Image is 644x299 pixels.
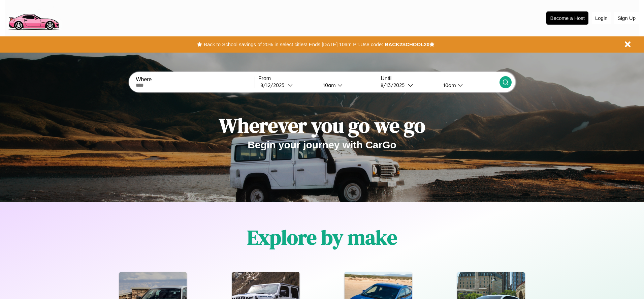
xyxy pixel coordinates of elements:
div: 10am [440,82,458,88]
div: 8 / 12 / 2025 [260,82,288,88]
button: Back to School savings of 20% in select cities! Ends [DATE] 10am PT.Use code: [202,40,385,49]
h1: Explore by make [247,223,397,251]
img: logo [5,3,62,32]
label: Until [381,76,499,82]
button: 10am [318,82,377,89]
button: Become a Host [546,11,588,25]
label: From [258,76,377,82]
button: 8/12/2025 [258,82,318,89]
b: BACK2SCHOOL20 [385,41,429,47]
label: Where [136,77,254,83]
button: Login [592,12,611,24]
div: 10am [320,82,337,88]
button: Sign Up [614,12,639,24]
button: 10am [438,82,499,89]
div: 8 / 13 / 2025 [381,82,408,88]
